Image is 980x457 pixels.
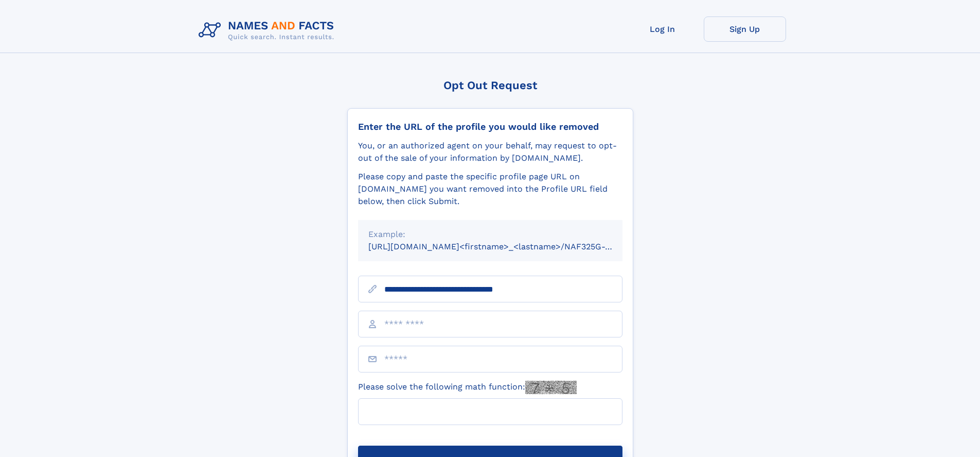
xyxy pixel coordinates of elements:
a: Log In [621,16,704,42]
div: Example: [368,228,612,241]
small: [URL][DOMAIN_NAME]<firstname>_<lastname>/NAF325G-xxxxxxxx [368,242,642,251]
div: Please copy and paste the specific profile page URL on [DOMAIN_NAME] you want removed into the Pr... [358,171,622,208]
div: You, or an authorized agent on your behalf, may request to opt-out of the sale of your informatio... [358,140,622,164]
div: Enter the URL of the profile you would like removed [358,121,622,132]
div: Opt Out Request [347,79,633,92]
label: Please solve the following math function: [358,381,577,394]
img: Logo Names and Facts [194,16,343,44]
a: Sign Up [704,16,786,42]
